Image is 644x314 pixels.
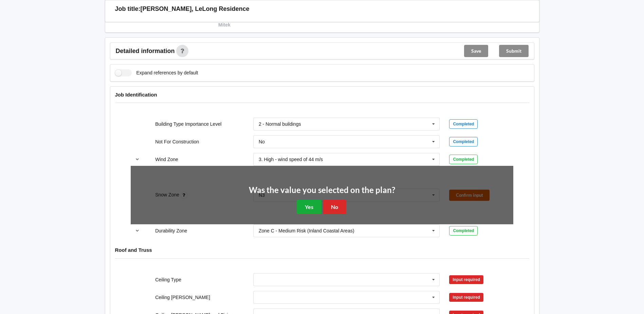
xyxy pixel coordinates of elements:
[155,121,221,127] label: Building Type Importance Level
[155,139,199,144] label: Not For Construction
[115,91,529,98] h4: Job Identification
[141,5,250,13] h3: [PERSON_NAME], LeLong Residence
[131,153,144,165] button: reference-toggle
[449,155,478,164] div: Completed
[449,137,478,146] div: Completed
[259,157,323,162] div: 3. High - wind speed of 44 m/s
[155,157,178,162] label: Wind Zone
[449,226,478,235] div: Completed
[449,293,483,302] div: Input required
[259,122,301,126] div: 2 - Normal buildings
[155,228,187,233] label: Durability Zone
[116,48,175,54] span: Detailed information
[155,295,210,300] label: Ceiling [PERSON_NAME]
[297,200,321,214] button: Yes
[115,247,529,253] h4: Roof and Truss
[131,225,144,237] button: reference-toggle
[115,69,198,76] label: Expand references by default
[155,277,181,282] label: Ceiling Type
[259,139,265,144] div: No
[115,5,141,13] h3: Job title:
[449,275,483,284] div: Input required
[259,228,354,233] div: Zone C - Medium Risk (Inland Coastal Areas)
[249,185,395,195] h2: Was the value you selected on the plan?
[449,119,478,129] div: Completed
[323,200,346,214] button: No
